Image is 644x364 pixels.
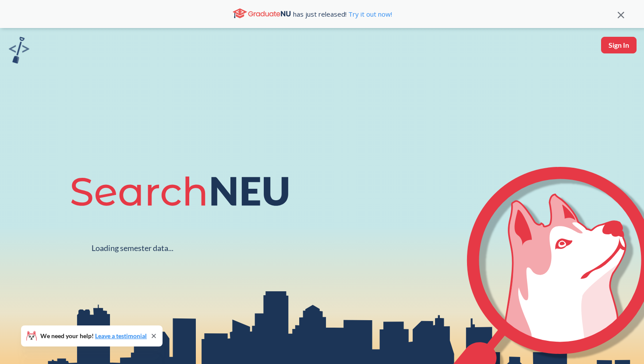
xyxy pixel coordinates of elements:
[347,10,392,18] a: Try it out now!
[95,332,147,339] a: Leave a testimonial
[40,333,147,339] span: We need your help!
[9,37,29,64] img: sandbox logo
[293,9,392,19] span: has just released!
[9,37,29,66] a: sandbox logo
[92,243,173,253] div: Loading semester data...
[601,37,637,53] button: Sign In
